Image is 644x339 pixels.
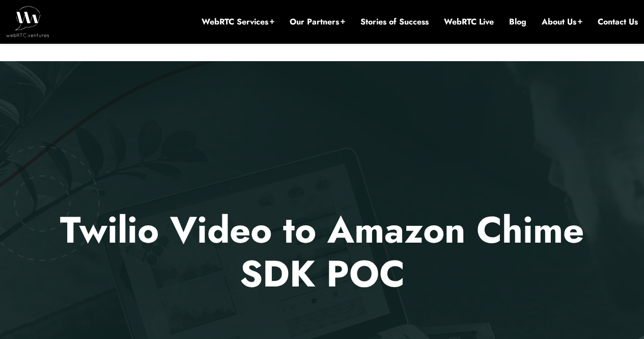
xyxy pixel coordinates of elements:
a: WebRTC Live [444,16,494,28]
a: Contact Us [598,16,638,28]
a: Our Partners [290,16,345,28]
a: WebRTC Services [202,16,274,28]
a: About Us [542,16,582,28]
p: Twilio Video to Amazon Chime SDK POC [24,208,620,296]
a: Stories of Success [360,16,429,28]
a: Blog [509,16,526,28]
img: WebRTC.ventures [6,6,49,37]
